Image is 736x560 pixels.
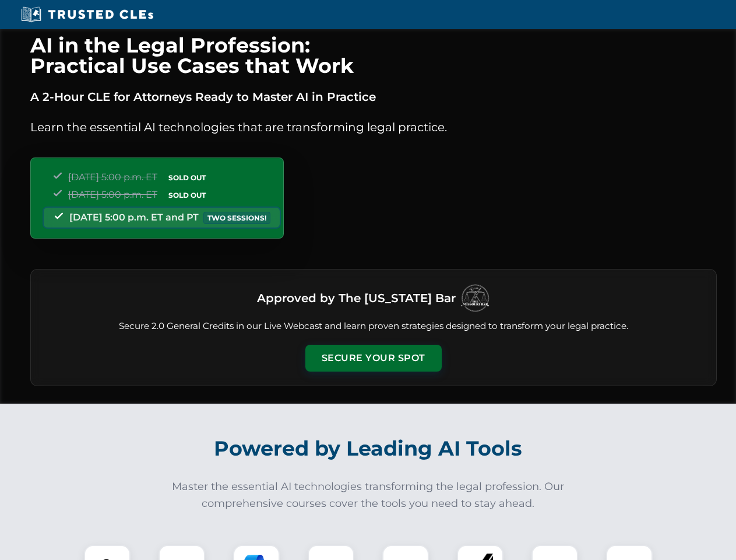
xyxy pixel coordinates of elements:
[257,288,456,309] h3: Approved by The [US_STATE] Bar
[30,87,717,106] p: A 2-Hour CLE for Attorneys Ready to Master AI in Practice
[460,283,490,313] img: Logo
[164,478,572,512] p: Master the essential AI technologies transforming the legal profession. Our comprehensive courses...
[164,189,210,201] span: SOLD OUT
[164,171,210,184] span: SOLD OUT
[45,320,702,333] p: Secure 2.0 General Credits in our Live Webcast and learn proven strategies designed to transform ...
[305,345,442,372] button: Secure Your Spot
[30,35,717,76] h1: AI in the Legal Profession: Practical Use Cases that Work
[68,189,157,200] span: [DATE] 5:00 p.m. ET
[30,118,717,136] p: Learn the essential AI technologies that are transforming legal practice.
[17,6,157,23] img: Trusted CLEs
[68,171,157,183] span: [DATE] 5:00 p.m. ET
[45,428,691,469] h2: Powered by Leading AI Tools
